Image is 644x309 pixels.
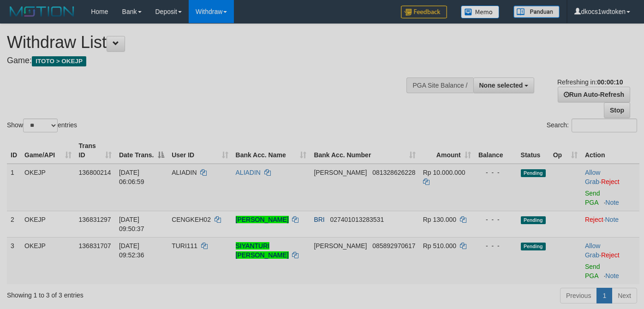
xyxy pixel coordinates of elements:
[330,216,384,223] span: Copy 027401013283531 to clipboard
[419,137,475,164] th: Amount: activate to sort column ascending
[372,242,415,250] span: Copy 085892970617 to clipboard
[423,216,456,223] span: Rp 130.000
[232,137,310,164] th: Bank Acc. Name: activate to sort column ascending
[585,263,600,279] a: Send PGA
[473,77,535,93] button: None selected
[585,169,600,185] a: Allow Grab
[601,178,620,185] a: Reject
[372,169,415,176] span: Copy 081328626228 to clipboard
[585,169,601,185] span: ·
[597,78,623,86] strong: 00:00:10
[310,137,419,164] th: Bank Acc. Number: activate to sort column ascending
[558,87,630,102] a: Run Auto-Refresh
[547,119,637,132] label: Search:
[7,164,21,211] td: 1
[572,119,637,132] input: Search:
[21,211,75,237] td: OKEJP
[517,137,549,164] th: Status
[7,287,262,300] div: Showing 1 to 3 of 3 entries
[560,288,597,303] a: Previous
[119,242,144,259] span: [DATE] 09:52:36
[23,119,58,132] select: Showentries
[7,211,21,237] td: 2
[119,169,144,185] span: [DATE] 06:06:59
[119,216,144,232] span: [DATE] 09:50:37
[21,237,75,284] td: OKEJP
[521,216,546,224] span: Pending
[236,242,289,259] a: SIYANTURI [PERSON_NAME]
[172,242,197,250] span: TURI111
[605,272,619,279] a: Note
[596,288,612,303] a: 1
[475,137,517,164] th: Balance
[401,6,447,18] img: Feedback.jpg
[79,242,111,250] span: 136831707
[549,137,581,164] th: Op: activate to sort column ascending
[172,169,197,176] span: ALIADIN
[7,5,77,18] img: MOTION_logo.png
[7,119,77,132] label: Show entries
[236,169,261,176] a: ALIADIN
[314,216,324,223] span: BRI
[605,216,619,223] a: Note
[79,169,111,176] span: 136800214
[585,242,600,259] a: Allow Grab
[612,288,637,303] a: Next
[601,251,620,259] a: Reject
[478,168,513,177] div: - - -
[521,243,546,250] span: Pending
[479,82,523,89] span: None selected
[585,242,601,259] span: ·
[21,137,75,164] th: Game/API: activate to sort column ascending
[75,137,115,164] th: Trans ID: activate to sort column ascending
[478,241,513,250] div: - - -
[423,242,456,250] span: Rp 510.000
[581,237,639,284] td: ·
[172,216,211,223] span: CENGKEH02
[21,164,75,211] td: OKEJP
[585,190,600,206] a: Send PGA
[423,169,465,176] span: Rp 10.000.000
[557,78,623,86] span: Refreshing in:
[581,211,639,237] td: ·
[521,169,546,177] span: Pending
[604,102,630,118] a: Stop
[605,199,619,206] a: Note
[314,169,367,176] span: [PERSON_NAME]
[7,56,420,65] h4: Game:
[581,164,639,211] td: ·
[513,6,560,18] img: panduan.png
[406,77,473,93] div: PGA Site Balance /
[168,137,232,164] th: User ID: activate to sort column ascending
[115,137,168,164] th: Date Trans.: activate to sort column descending
[581,137,639,164] th: Action
[314,242,367,250] span: [PERSON_NAME]
[7,237,21,284] td: 3
[585,216,603,223] a: Reject
[236,216,289,223] a: [PERSON_NAME]
[7,33,420,52] h1: Withdraw List
[478,215,513,224] div: - - -
[7,137,21,164] th: ID
[32,56,86,66] span: ITOTO > OKEJP
[461,6,500,18] img: Button%20Memo.svg
[79,216,111,223] span: 136831297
